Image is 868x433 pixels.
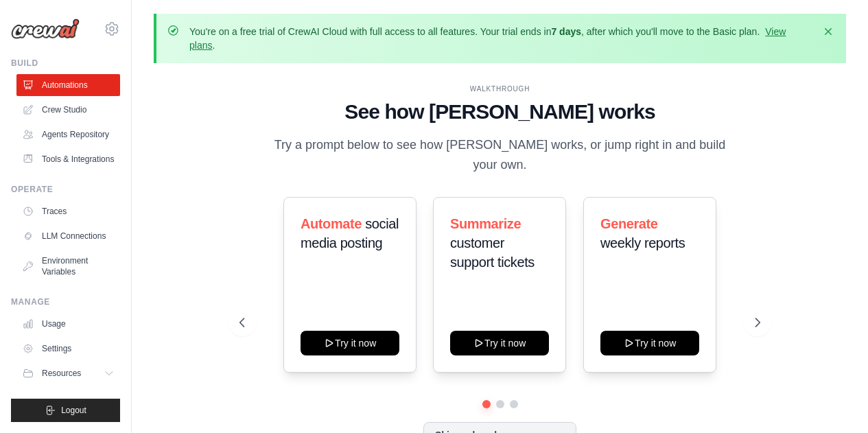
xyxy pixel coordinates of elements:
[600,235,685,250] span: weekly reports
[301,216,399,250] span: social media posting
[11,296,120,307] div: Manage
[239,84,760,94] div: WALKTHROUGH
[16,124,120,145] a: Agents Repository
[16,362,120,384] button: Resources
[16,200,120,222] a: Traces
[42,368,81,379] span: Resources
[16,148,120,170] a: Tools & Integrations
[61,405,86,416] span: Logout
[301,331,399,355] button: Try it now
[450,216,521,231] span: Summarize
[450,331,549,355] button: Try it now
[600,216,658,231] span: Generate
[11,399,120,422] button: Logout
[11,58,120,69] div: Build
[239,100,760,124] h1: See how [PERSON_NAME] works
[16,74,120,96] a: Automations
[11,184,120,195] div: Operate
[189,25,813,52] p: You're on a free trial of CrewAI Cloud with full access to all features. Your trial ends in , aft...
[450,235,535,270] span: customer support tickets
[600,331,699,355] button: Try it now
[16,338,120,360] a: Settings
[551,26,581,37] strong: 7 days
[11,19,80,39] img: Logo
[16,99,120,121] a: Crew Studio
[16,313,120,335] a: Usage
[270,135,731,176] p: Try a prompt below to see how [PERSON_NAME] works, or jump right in and build your own.
[16,225,120,247] a: LLM Connections
[301,216,362,231] span: Automate
[16,250,120,283] a: Environment Variables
